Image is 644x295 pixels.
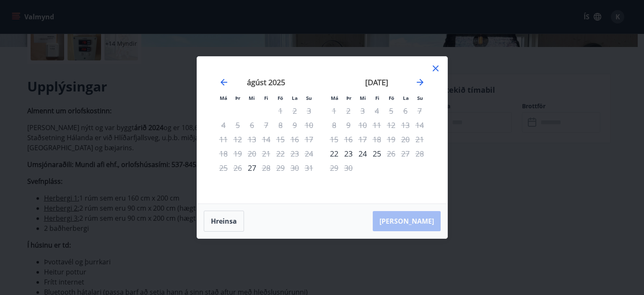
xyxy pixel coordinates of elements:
td: Not available. mánudagur, 1. september 2025 [327,104,341,118]
td: Not available. mánudagur, 4. ágúst 2025 [216,118,231,132]
td: Not available. sunnudagur, 3. ágúst 2025 [302,104,316,118]
div: Aðeins innritun í boði [327,146,341,161]
td: Not available. sunnudagur, 24. ágúst 2025 [302,146,316,161]
td: Not available. miðvikudagur, 3. september 2025 [356,104,370,118]
small: Fö [389,95,394,101]
td: Not available. mánudagur, 25. ágúst 2025 [216,161,231,175]
td: Not available. föstudagur, 22. ágúst 2025 [273,146,288,161]
td: Not available. fimmtudagur, 28. ágúst 2025 [259,161,273,175]
small: Þr [235,95,240,101]
div: Aðeins innritun í boði [245,161,259,175]
div: 25 [370,146,384,161]
td: Not available. laugardagur, 16. ágúst 2025 [288,132,302,146]
td: Not available. þriðjudagur, 5. ágúst 2025 [231,118,245,132]
td: Not available. mánudagur, 15. september 2025 [327,132,341,146]
td: Not available. sunnudagur, 17. ágúst 2025 [302,132,316,146]
strong: [DATE] [365,77,388,87]
td: Not available. laugardagur, 23. ágúst 2025 [288,146,302,161]
td: Not available. laugardagur, 6. september 2025 [398,104,413,118]
td: Not available. fimmtudagur, 11. september 2025 [370,118,384,132]
td: Choose miðvikudagur, 27. ágúst 2025 as your check-in date. It’s available. [245,161,259,175]
td: Not available. sunnudagur, 31. ágúst 2025 [302,161,316,175]
small: Má [220,95,227,101]
small: Mi [249,95,255,101]
td: Not available. þriðjudagur, 26. ágúst 2025 [231,161,245,175]
small: Fi [375,95,379,101]
div: Move backward to switch to the previous month. [219,77,229,87]
td: Not available. mánudagur, 11. ágúst 2025 [216,132,231,146]
strong: ágúst 2025 [247,77,285,87]
td: Not available. fimmtudagur, 4. september 2025 [370,104,384,118]
small: Þr [346,95,351,101]
td: Choose miðvikudagur, 24. september 2025 as your check-in date. It’s available. [356,146,370,161]
td: Not available. föstudagur, 19. september 2025 [384,132,398,146]
td: Not available. föstudagur, 15. ágúst 2025 [273,132,288,146]
td: Not available. þriðjudagur, 12. ágúst 2025 [231,132,245,146]
td: Choose mánudagur, 22. september 2025 as your check-in date. It’s available. [327,146,341,161]
small: La [403,95,409,101]
td: Not available. sunnudagur, 10. ágúst 2025 [302,118,316,132]
div: 23 [341,146,356,161]
div: Move forward to switch to the next month. [415,77,425,87]
td: Not available. þriðjudagur, 30. september 2025 [341,161,356,175]
td: Not available. laugardagur, 9. ágúst 2025 [288,118,302,132]
small: Mi [360,95,366,101]
td: Not available. þriðjudagur, 16. september 2025 [341,132,356,146]
td: Not available. sunnudagur, 21. september 2025 [413,132,427,146]
td: Not available. föstudagur, 26. september 2025 [384,146,398,161]
td: Not available. þriðjudagur, 19. ágúst 2025 [231,146,245,161]
td: Choose fimmtudagur, 25. september 2025 as your check-in date. It’s available. [370,146,384,161]
small: Su [417,95,423,101]
td: Not available. mánudagur, 29. september 2025 [327,161,341,175]
td: Not available. laugardagur, 2. ágúst 2025 [288,104,302,118]
small: La [292,95,298,101]
div: 24 [356,146,370,161]
small: Su [306,95,312,101]
td: Not available. föstudagur, 29. ágúst 2025 [273,161,288,175]
td: Not available. föstudagur, 1. ágúst 2025 [273,104,288,118]
td: Not available. sunnudagur, 7. september 2025 [413,104,427,118]
div: Calendar [207,67,437,193]
td: Not available. fimmtudagur, 7. ágúst 2025 [259,118,273,132]
td: Not available. mánudagur, 18. ágúst 2025 [216,146,231,161]
small: Fö [278,95,283,101]
td: Not available. föstudagur, 8. ágúst 2025 [273,118,288,132]
td: Not available. sunnudagur, 28. september 2025 [413,146,427,161]
td: Choose þriðjudagur, 23. september 2025 as your check-in date. It’s available. [341,146,356,161]
td: Not available. laugardagur, 27. september 2025 [398,146,413,161]
td: Not available. laugardagur, 20. september 2025 [398,132,413,146]
td: Not available. miðvikudagur, 10. september 2025 [356,118,370,132]
td: Not available. miðvikudagur, 17. september 2025 [356,132,370,146]
button: Hreinsa [204,211,244,232]
td: Not available. föstudagur, 5. september 2025 [384,104,398,118]
td: Not available. fimmtudagur, 14. ágúst 2025 [259,132,273,146]
td: Not available. föstudagur, 12. september 2025 [384,118,398,132]
td: Not available. þriðjudagur, 2. september 2025 [341,104,356,118]
td: Not available. miðvikudagur, 20. ágúst 2025 [245,146,259,161]
td: Not available. fimmtudagur, 21. ágúst 2025 [259,146,273,161]
td: Not available. miðvikudagur, 6. ágúst 2025 [245,118,259,132]
td: Not available. þriðjudagur, 9. september 2025 [341,118,356,132]
td: Not available. mánudagur, 8. september 2025 [327,118,341,132]
td: Not available. sunnudagur, 14. september 2025 [413,118,427,132]
div: Aðeins útritun í boði [384,146,398,161]
small: Fi [264,95,268,101]
div: Aðeins útritun í boði [259,161,273,175]
td: Not available. laugardagur, 13. september 2025 [398,118,413,132]
td: Not available. fimmtudagur, 18. september 2025 [370,132,384,146]
td: Not available. laugardagur, 30. ágúst 2025 [288,161,302,175]
td: Not available. miðvikudagur, 13. ágúst 2025 [245,132,259,146]
small: Má [331,95,338,101]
